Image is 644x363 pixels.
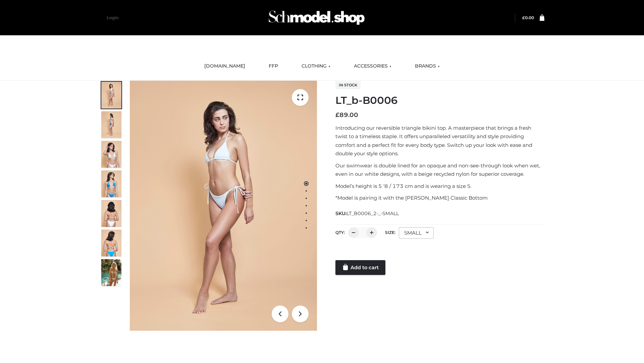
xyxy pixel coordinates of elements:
[522,15,525,20] span: £
[522,15,534,20] bdi: 0.00
[101,141,121,168] img: ArielClassicBikiniTop_CloudNine_AzureSky_OW114ECO_3-scaled.jpg
[101,200,121,227] img: ArielClassicBikiniTop_CloudNine_AzureSky_OW114ECO_7-scaled.jpg
[297,59,335,74] a: CLOTHING
[385,230,395,235] label: Size:
[410,59,445,74] a: BRANDS
[130,81,317,331] img: ArielClassicBikiniTop_CloudNine_AzureSky_OW114ECO_1
[335,81,361,89] span: In stock
[101,82,121,109] img: ArielClassicBikiniTop_CloudNine_AzureSky_OW114ECO_1-scaled.jpg
[101,230,121,256] img: ArielClassicBikiniTop_CloudNine_AzureSky_OW114ECO_8-scaled.jpg
[107,15,118,20] a: Login
[335,124,544,158] p: Introducing our reversible triangle bikini top. A masterpiece that brings a fresh twist to a time...
[399,227,434,239] div: SMALL
[199,59,250,74] a: [DOMAIN_NAME]
[335,111,358,119] bdi: 89.00
[335,182,544,191] p: Model’s height is 5 ‘8 / 173 cm and is wearing a size S.
[335,94,544,107] h1: LT_b-B0006
[346,210,399,216] span: LT_B0006_2-_-SMALL
[335,111,339,119] span: £
[101,170,121,197] img: ArielClassicBikiniTop_CloudNine_AzureSky_OW114ECO_4-scaled.jpg
[101,259,121,286] img: Arieltop_CloudNine_AzureSky2.jpg
[266,4,367,31] img: Schmodel Admin 964
[522,15,534,20] a: £0.00
[335,194,544,202] p: *Model is pairing it with the [PERSON_NAME] Classic Bottom
[335,209,399,217] span: SKU:
[335,260,385,275] a: Add to cart
[101,111,121,138] img: ArielClassicBikiniTop_CloudNine_AzureSky_OW114ECO_2-scaled.jpg
[349,59,396,74] a: ACCESSORIES
[335,230,345,235] label: QTY:
[335,161,544,178] p: Our swimwear is double lined for an opaque and non-see-through look when wet, even in our white d...
[264,59,283,74] a: FFP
